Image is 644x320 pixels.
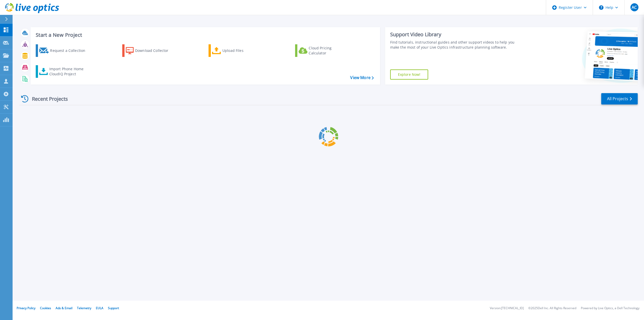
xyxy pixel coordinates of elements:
[390,40,521,50] div: Find tutorials, instructional guides and other support videos to help you make the most of your L...
[581,307,639,310] li: Powered by Live Optics, a Dell Technology
[528,307,576,310] li: © 2025 Dell Inc. All Rights Reserved
[19,93,75,105] div: Recent Projects
[122,44,178,57] a: Download Collector
[222,46,263,56] div: Upload Files
[108,306,119,310] a: Support
[36,44,92,57] a: Request a Collection
[390,31,521,38] div: Support Video Library
[50,46,90,56] div: Request a Collection
[209,44,265,57] a: Upload Files
[96,306,103,310] a: EULA
[632,5,637,9] span: AC
[350,75,374,80] a: View More
[601,93,638,104] a: All Projects
[36,32,374,38] h3: Start a New Project
[309,46,349,56] div: Cloud Pricing Calculator
[40,306,51,310] a: Cookies
[17,306,35,310] a: Privacy Policy
[135,46,175,56] div: Download Collector
[77,306,91,310] a: Telemetry
[49,66,89,77] div: Import Phone Home CloudIQ Project
[56,306,72,310] a: Ads & Email
[490,307,524,310] li: Version: [TECHNICAL_ID]
[295,44,351,57] a: Cloud Pricing Calculator
[390,69,428,80] a: Explore Now!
